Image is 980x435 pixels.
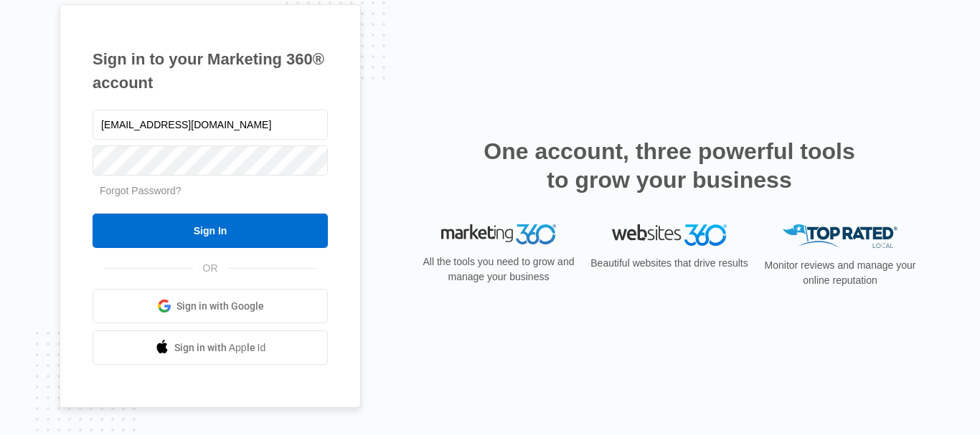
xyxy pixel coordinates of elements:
input: Sign In [93,214,328,248]
input: Email [93,110,328,140]
img: Top Rated Local [783,224,897,248]
a: Forgot Password? [100,185,182,196]
span: Sign in with Apple Id [174,340,266,355]
span: OR [193,261,228,276]
h2: One account, three powerful tools to grow your business [479,137,859,194]
a: Sign in with Google [93,289,328,323]
h1: Sign in to your Marketing 360® account [93,47,328,95]
p: Monitor reviews and manage your online reputation [760,258,920,288]
p: Beautiful websites that drive results [589,256,750,271]
p: All the tools you need to grow and manage your business [418,254,579,285]
span: Sign in with Google [176,299,264,314]
img: Marketing 360 [441,224,556,244]
img: Websites 360 [612,224,727,245]
a: Sign in with Apple Id [93,330,328,365]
